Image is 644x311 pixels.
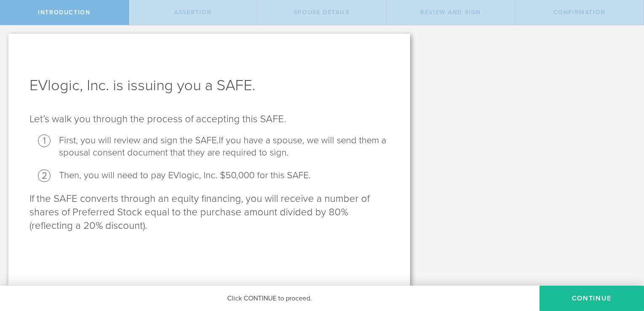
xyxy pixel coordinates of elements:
[59,169,389,182] li: Then, you will need to pay EVlogic, Inc. $50,000 for this SAFE.
[553,9,606,16] span: Confirmation
[30,192,389,233] p: If the SAFE converts through an equity financing, you will receive a number of shares of Preferre...
[294,9,350,16] span: Spouse Details
[539,286,644,311] button: Continue
[420,9,481,16] span: Review and Sign
[59,135,386,158] span: If you have a spouse, we will send them a spousal consent document that they are required to sign.
[174,9,212,16] span: assertion
[59,134,389,159] li: First, you will review and sign the SAFE.
[30,75,389,96] h1: EVlogic, Inc. is issuing you a SAFE.
[30,113,389,126] p: Let’s walk you through the process of accepting this SAFE.
[38,9,90,16] span: Introduction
